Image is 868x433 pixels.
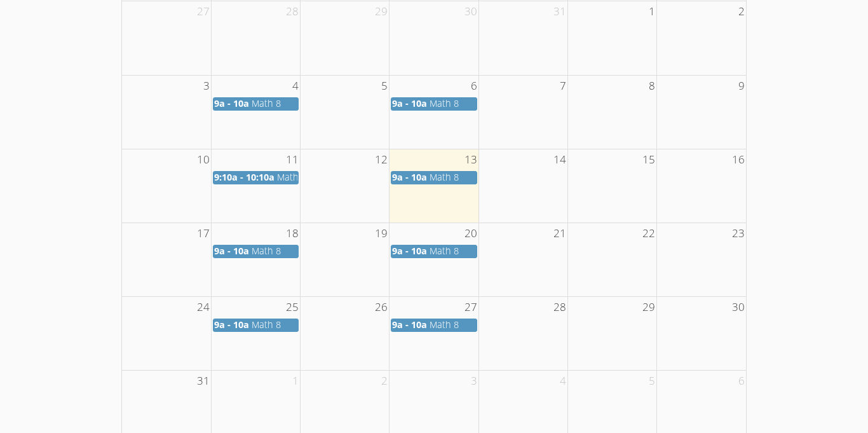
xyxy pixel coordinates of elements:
span: 23 [731,223,746,244]
span: 9a - 10a [392,97,427,109]
span: 8 [648,76,656,97]
span: 22 [641,223,656,244]
a: 9a - 10a Math 8 [391,319,477,332]
span: 14 [552,149,567,170]
span: 5 [648,371,656,392]
span: 13 [463,149,478,170]
span: 1 [648,1,656,22]
span: 27 [463,297,478,318]
span: 18 [285,223,300,244]
span: 4 [559,371,567,392]
span: 29 [374,1,389,22]
span: 11 [285,149,300,170]
span: 31 [552,1,567,22]
span: 26 [374,297,389,318]
a: 9a - 10a Math 8 [213,319,299,332]
a: 9a - 10a Math 8 [391,171,477,184]
span: 9a - 10a [392,171,427,183]
span: Math 8 [430,97,459,109]
span: 6 [737,371,746,392]
span: 15 [641,149,656,170]
span: Math 8 [277,171,306,183]
span: Math 8 [252,245,281,257]
span: 28 [552,297,567,318]
span: Math 8 [430,245,459,257]
span: 20 [463,223,478,244]
span: 9a - 10a [214,245,249,257]
span: 3 [202,76,211,97]
span: 5 [380,76,389,97]
span: 9a - 10a [214,319,249,331]
span: 6 [470,76,478,97]
a: 9a - 10a Math 8 [213,245,299,258]
span: Math 8 [252,319,281,331]
a: 9a - 10a Math 8 [391,97,477,111]
span: 29 [641,297,656,318]
span: 31 [196,371,211,392]
span: 12 [374,149,389,170]
span: 25 [285,297,300,318]
span: 28 [285,1,300,22]
span: 16 [731,149,746,170]
span: 21 [552,223,567,244]
span: 9 [737,76,746,97]
span: Math 8 [252,97,281,109]
span: 9a - 10a [392,245,427,257]
span: 9a - 10a [214,97,249,109]
span: 19 [374,223,389,244]
span: 3 [470,371,478,392]
span: 10 [196,149,211,170]
span: 24 [196,297,211,318]
span: 30 [731,297,746,318]
a: 9a - 10a Math 8 [391,245,477,258]
span: 30 [463,1,478,22]
span: 4 [291,76,300,97]
span: 2 [737,1,746,22]
a: 9:10a - 10:10a Math 8 [213,171,299,184]
span: Math 8 [430,171,459,183]
span: 2 [380,371,389,392]
span: 9a - 10a [392,319,427,331]
span: Math 8 [430,319,459,331]
a: 9a - 10a Math 8 [213,97,299,111]
span: 17 [196,223,211,244]
span: 7 [559,76,567,97]
span: 1 [291,371,300,392]
span: 27 [196,1,211,22]
span: 9:10a - 10:10a [214,171,275,183]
